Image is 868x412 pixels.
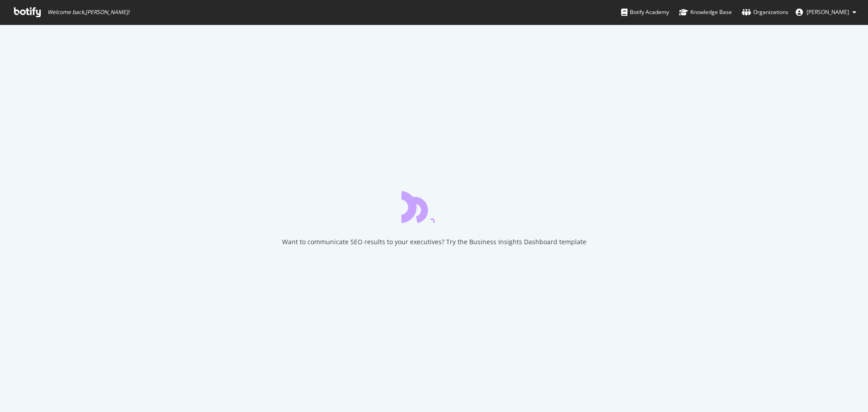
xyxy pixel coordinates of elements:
[47,9,129,16] span: Welcome back, [PERSON_NAME] !
[788,5,863,19] button: [PERSON_NAME]
[679,8,732,17] div: Knowledge Base
[282,237,586,246] div: Want to communicate SEO results to your executives? Try the Business Insights Dashboard template
[621,8,669,17] div: Botify Academy
[742,8,788,17] div: Organizations
[807,8,849,16] span: Olivier Job
[401,190,467,223] div: animation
